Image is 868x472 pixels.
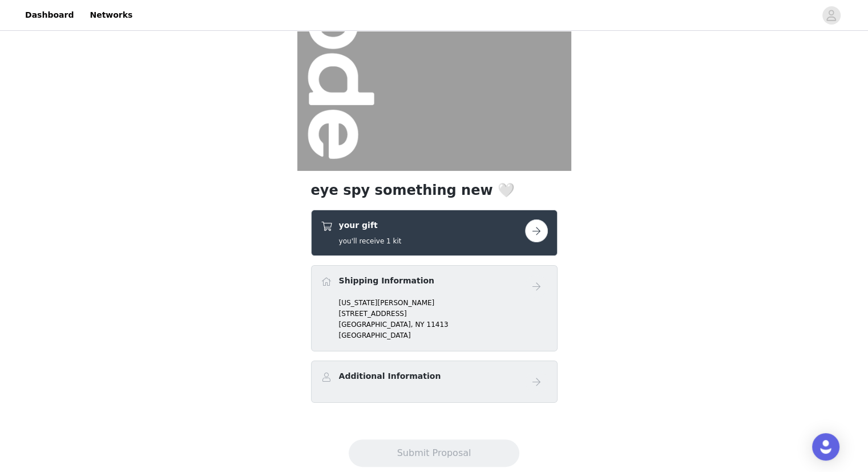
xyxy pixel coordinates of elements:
[339,275,434,287] h4: Shipping Information
[18,2,80,28] a: Dashboard
[311,361,558,403] div: Additional Information
[349,439,519,467] button: Submit Proposal
[826,6,837,25] div: avatar
[339,321,413,329] span: [GEOGRAPHIC_DATA],
[339,330,548,341] p: [GEOGRAPHIC_DATA]
[83,2,139,28] a: Networks
[415,321,424,329] span: NY
[311,210,558,256] div: your gift
[311,180,558,201] h1: eye spy something new 🤍
[339,236,402,246] h5: you'll receive 1 kit
[339,219,402,231] h4: your gift
[311,265,558,351] div: Shipping Information
[339,298,548,308] p: [US_STATE][PERSON_NAME]
[339,309,548,319] p: [STREET_ADDRESS]
[339,370,441,382] h4: Additional Information
[426,321,448,329] span: 11413
[812,433,839,461] div: Open Intercom Messenger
